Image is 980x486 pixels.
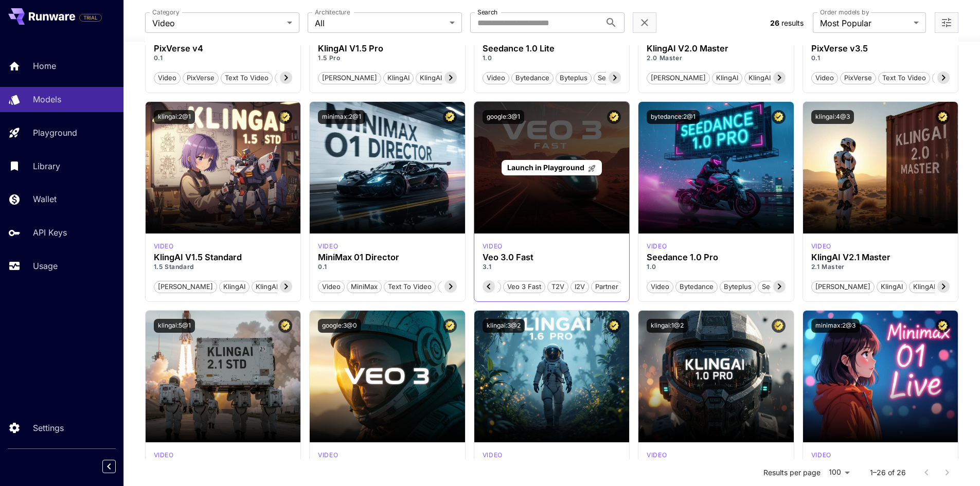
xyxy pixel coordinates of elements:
[183,73,218,83] span: PixVerse
[770,19,779,27] span: 26
[318,451,338,460] p: video
[110,457,123,476] div: Collapse sidebar
[33,422,64,434] p: Settings
[384,73,413,83] span: KlingAI
[33,226,67,239] p: API Keys
[811,319,860,333] button: minimax:2@3
[154,73,180,83] span: Video
[758,282,821,292] span: Seedance 1.0 Pro
[483,253,621,262] div: Veo 3.0 Fast
[483,242,503,251] p: video
[315,17,446,29] span: All
[675,280,718,293] button: Bytedance
[647,253,786,262] div: Seedance 1.0 Pro
[154,282,217,292] span: [PERSON_NAME]
[511,71,554,84] button: Bytedance
[154,451,174,460] div: klingai_2_1_std
[443,319,457,333] button: Certified Model – Vetted for best performance and includes a commercial license.
[547,280,568,293] button: T2V
[483,44,621,53] div: Seedance 1.0 Lite
[647,71,710,84] button: [PERSON_NAME]
[318,73,381,83] span: [PERSON_NAME]
[443,110,457,124] button: Certified Model – Vetted for best performance and includes a commercial license.
[33,260,58,272] p: Usage
[152,8,180,16] label: Category
[936,110,950,124] button: Certified Model – Vetted for best performance and includes a commercial license.
[318,44,457,53] h3: KlingAI V1.5 Pro
[502,160,602,176] a: Launch in Playground
[772,319,786,333] button: Certified Model – Vetted for best performance and includes a commercial license.
[278,319,292,333] button: Certified Model – Vetted for best performance and includes a commercial license.
[154,44,293,53] div: PixVerse v4
[80,14,101,22] span: TRIAL
[220,282,249,292] span: KlingAI
[221,71,273,84] button: Text To Video
[33,93,61,105] p: Models
[154,53,293,63] p: 0.1
[275,71,332,84] button: Image To Video
[870,467,906,478] p: 1–26 of 26
[318,451,338,460] div: google_veo_3
[647,319,688,333] button: klingai:1@2
[154,242,174,251] div: klingai_1_5_std
[811,44,950,53] h3: PixVerse v3.5
[594,71,645,84] button: Seedance 1.0
[483,73,509,83] span: Video
[811,451,831,460] p: video
[154,280,217,293] button: [PERSON_NAME]
[647,44,786,53] h3: KlingAI V2.0 Master
[154,262,293,272] p: 1.5 Standard
[154,242,174,251] p: video
[811,280,875,293] button: [PERSON_NAME]
[841,73,876,83] span: PixVerse
[825,465,853,480] div: 100
[318,242,338,251] div: minimax_01_director
[877,280,907,293] button: KlingAI
[507,163,584,172] span: Launch in Playground
[318,110,365,124] button: minimax:2@1
[878,71,930,84] button: Text To Video
[438,280,459,293] button: T2V
[781,19,804,27] span: results
[384,280,436,293] button: Text To Video
[594,73,644,83] span: Seedance 1.0
[318,280,345,293] button: Video
[318,53,457,63] p: 1.5 Pro
[383,71,414,84] button: KlingAI
[879,73,930,83] span: Text To Video
[720,282,755,292] span: Byteplus
[763,467,821,478] p: Results per page
[676,282,717,292] span: Bytedance
[556,71,592,84] button: Byteplus
[607,319,621,333] button: Certified Model – Vetted for best performance and includes a commercial license.
[638,16,651,29] button: Clear filters (1)
[758,280,822,293] button: Seedance 1.0 Pro
[483,71,509,84] button: Video
[483,262,621,272] p: 3.1
[647,110,700,124] button: bytedance:2@1
[483,451,503,460] div: klingai_1_6_pro
[154,253,293,262] div: KlingAI V1.5 Standard
[647,262,786,272] p: 1.0
[936,319,950,333] button: Certified Model – Vetted for best performance and includes a commercial license.
[278,110,292,124] button: Certified Model – Vetted for best performance and includes a commercial license.
[712,73,742,83] span: KlingAI
[820,17,910,29] span: Most Popular
[940,16,953,29] button: Open more filters
[712,71,742,84] button: KlingAI
[318,319,361,333] button: google:3@0
[592,282,622,292] span: Partner
[33,160,60,172] p: Library
[647,73,709,83] span: [PERSON_NAME]
[820,8,869,16] label: Order models by
[318,253,457,262] div: MiniMax 01 Director
[548,282,568,292] span: T2V
[347,282,381,292] span: MiniMax
[812,73,838,83] span: Video
[910,282,954,292] span: KlingAI v2.1
[811,253,950,262] h3: KlingAI V2.1 Master
[744,71,792,84] button: KlingAI v2.0
[909,280,954,293] button: KlingAI v2.1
